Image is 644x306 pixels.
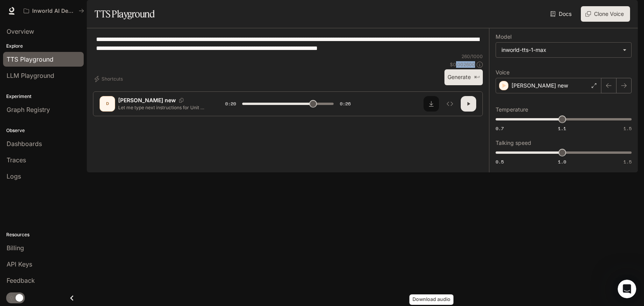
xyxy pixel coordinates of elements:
span: 1.5 [623,125,632,132]
p: Model [496,34,511,40]
h1: TTS Playground [95,6,155,22]
span: 1.1 [558,125,566,132]
button: Generate⌘⏎ [444,69,483,85]
p: Inworld AI Demos [32,8,76,14]
p: Let me type next instructions for Unit AI about it. I can copy class name from chat history to sp... [118,104,207,111]
button: Download audio [424,96,439,112]
button: All workspaces [20,3,88,19]
a: Docs [549,6,575,22]
button: Shortcuts [93,73,126,85]
p: [PERSON_NAME] new [511,82,568,89]
span: 0:20 [225,100,236,108]
span: 0:26 [340,100,351,108]
span: 1.5 [623,158,632,165]
span: 0.5 [496,158,504,165]
button: Inspect [442,96,458,112]
p: $ 0.002600 [450,61,475,68]
span: 0.7 [496,125,504,132]
div: inworld-tts-1-max [501,46,619,54]
p: [PERSON_NAME] new [118,96,176,104]
div: inworld-tts-1-max [496,43,631,57]
button: Copy Voice ID [176,98,187,103]
button: Clone Voice [581,6,630,22]
p: 260 / 1000 [461,53,483,60]
p: Talking speed [496,140,531,146]
p: ⌘⏎ [474,75,480,80]
iframe: Intercom live chat [618,280,636,298]
div: Download audio [410,294,454,305]
div: D [101,98,114,110]
p: Temperature [496,107,528,112]
span: 1.0 [558,158,566,165]
p: Voice [496,70,510,75]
